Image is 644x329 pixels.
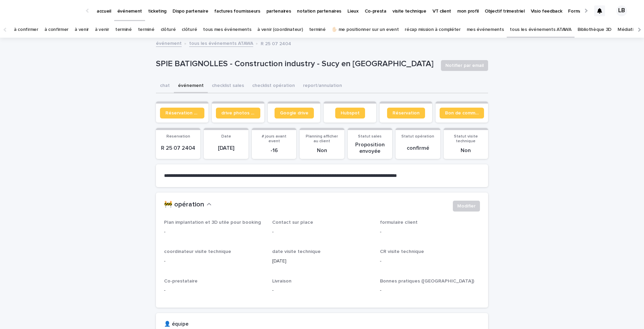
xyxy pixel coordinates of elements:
[272,220,313,225] span: Contact sur place
[14,4,79,18] img: Ls34BcGeRexTGTNfXpUC
[440,108,484,118] a: Bon de commande
[272,229,372,236] p: -
[401,134,434,139] span: Statut opération
[380,249,424,254] span: CR visite technique
[165,111,199,115] span: Réservation client
[405,22,460,38] a: récap mission à compléter
[448,147,484,154] p: Non
[272,258,372,265] p: [DATE]
[161,22,176,38] a: clôturé
[393,111,420,115] span: Réservation
[166,134,190,139] span: Reservation
[467,22,504,38] a: mes événements
[578,22,611,38] a: Bibliothèque 3D
[160,145,196,151] p: R 25 07 2404
[261,39,291,47] p: R 25 07 2404
[221,111,255,115] span: drive photos coordinateur
[256,147,292,154] p: -16
[272,249,321,254] span: date visite technique
[457,203,476,209] span: Modifier
[164,249,231,254] span: coordinateur visite technique
[380,287,480,294] p: -
[445,111,479,115] span: Bon de commande
[454,134,478,143] span: Statut visite technique
[309,22,326,38] a: terminé
[160,108,204,118] a: Réservation client
[352,142,388,154] p: Proposition envoyée
[331,22,399,38] a: ✋🏻 me positionner sur un event
[257,22,303,38] a: à venir (coordinateur)
[75,22,89,38] a: à venir
[304,147,340,154] p: Non
[138,22,155,38] a: terminé
[164,220,261,225] span: Plan implantation et 3D utile pour booking
[115,22,132,38] a: terminé
[400,145,436,151] p: confirmé
[275,108,314,118] a: Google drive
[380,279,474,284] span: Bonnes pratiques ([GEOGRAPHIC_DATA])
[380,258,480,265] p: -
[453,201,480,212] button: Modifier
[156,79,174,93] button: chat
[216,108,260,118] a: drive photos coordinateur
[203,22,251,38] a: tous mes événements
[616,5,627,16] div: LB
[335,108,365,118] a: Hubspot
[164,321,188,327] h2: 👤 équipe
[510,22,571,38] a: tous les événements ATAWA
[164,229,264,236] p: -
[306,134,338,143] span: Planning afficher au client
[164,287,264,294] p: -
[164,279,198,284] span: Co-prestataire
[341,111,360,115] span: Hubspot
[44,22,69,38] a: à confirmer
[156,39,182,47] a: événement
[164,258,264,265] p: -
[262,134,286,143] span: # jours avant event
[174,79,208,93] button: événement
[208,145,244,151] p: [DATE]
[380,229,480,236] p: -
[445,62,484,69] span: Notifier par email
[380,220,418,225] span: formulaire client
[387,108,425,118] a: Réservation
[182,22,197,38] a: clôturé
[280,111,308,115] span: Google drive
[272,279,291,284] span: Livraison
[358,134,382,139] span: Statut sales
[272,287,372,294] p: -
[221,134,231,139] span: Date
[95,22,109,38] a: à venir
[299,79,346,93] button: report/annulation
[441,60,488,71] button: Notifier par email
[164,201,212,209] button: 🚧 opération
[14,22,38,38] a: à confirmer
[208,79,248,93] button: checklist sales
[156,59,436,69] p: SPIE BATIGNOLLES - Construction industry - Sucy en [GEOGRAPHIC_DATA]
[189,39,253,47] a: tous les événements ATAWA
[248,79,299,93] button: checklist opération
[164,201,204,209] h2: 🚧 opération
